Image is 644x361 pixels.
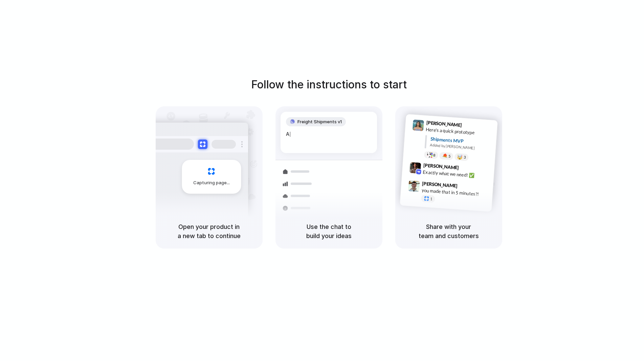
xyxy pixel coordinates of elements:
[433,153,435,157] span: 8
[423,161,459,171] span: [PERSON_NAME]
[461,165,474,173] span: 9:42 AM
[460,183,473,191] span: 9:47 AM
[403,222,494,240] h5: Share with your team and customers
[164,222,254,240] h5: Open your product in a new tab to continue
[297,119,342,125] span: Freight Shipments v1
[430,142,492,152] div: Added by [PERSON_NAME]
[430,197,432,201] span: 1
[284,222,374,240] h5: Use the chat to build your ideas
[289,131,291,137] span: |
[448,154,450,158] span: 5
[463,155,466,159] span: 3
[422,179,458,189] span: [PERSON_NAME]
[423,168,490,180] div: Exactly what we need! ✅
[251,77,407,93] h1: Follow the instructions to start
[425,126,493,137] div: Here's a quick prototype
[426,119,462,129] span: [PERSON_NAME]
[286,130,372,138] div: A
[430,135,493,146] div: Shipments MVP
[464,122,478,130] span: 9:41 AM
[421,187,489,198] div: you made that in 5 minutes?!
[193,179,231,186] span: Capturing page
[457,154,463,160] div: 🤯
